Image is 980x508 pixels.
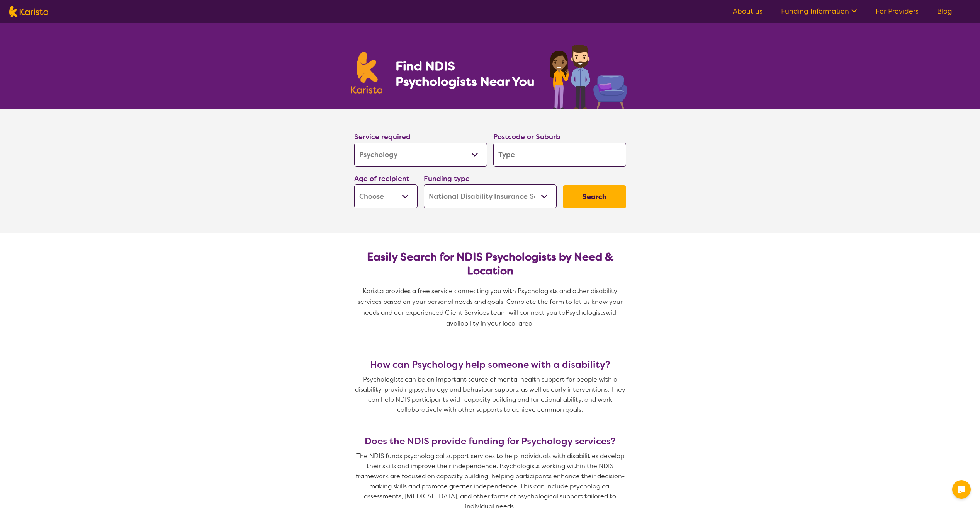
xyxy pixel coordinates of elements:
[493,143,626,167] input: Type
[351,436,629,447] h3: Does the NDIS provide funding for Psychology services?
[354,174,409,183] label: Age of recipient
[360,250,620,278] h2: Easily Search for NDIS Psychologists by Need & Location
[396,58,538,89] h1: Find NDIS Psychologists Near You
[937,7,952,16] a: Blog
[424,174,470,183] label: Funding type
[354,132,411,141] label: Service required
[733,7,763,16] a: About us
[351,375,629,415] p: Psychologists can be an important source of mental health support for people with a disability, p...
[358,287,624,317] span: Karista provides a free service connecting you with Psychologists and other disability services b...
[566,309,606,317] span: Psychologists
[781,7,857,16] a: Funding Information
[547,42,629,109] img: psychology
[9,6,48,17] img: Karista logo
[876,7,919,16] a: For Providers
[351,359,629,370] h3: How can Psychology help someone with a disability?
[563,185,626,208] button: Search
[351,52,383,94] img: Karista logo
[493,132,560,141] label: Postcode or Suburb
